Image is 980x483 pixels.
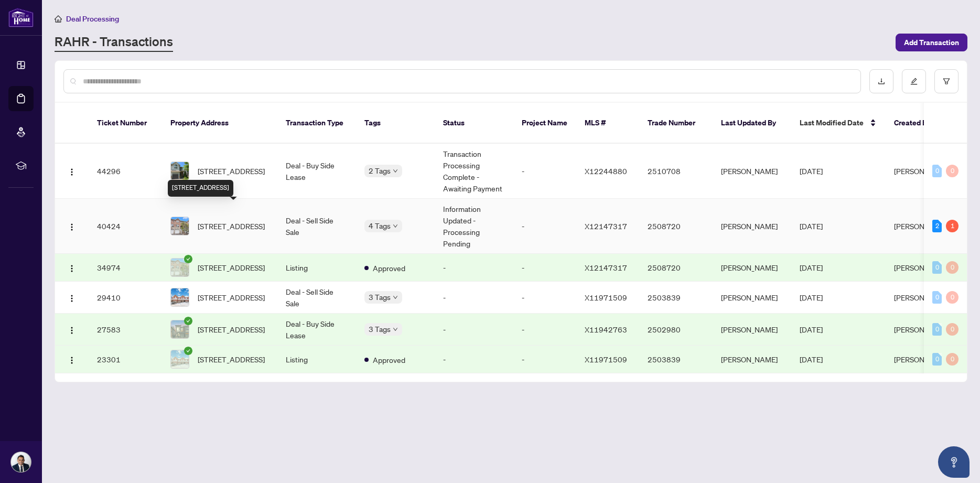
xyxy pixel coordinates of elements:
[938,446,970,478] button: Open asap
[68,223,76,231] img: Logo
[198,353,265,365] span: [STREET_ADDRESS]
[946,353,959,366] div: 0
[934,69,959,93] button: filter
[896,34,967,51] button: Add Transaction
[904,34,959,51] span: Add Transaction
[713,254,791,282] td: [PERSON_NAME]
[513,346,576,373] td: -
[55,15,62,23] span: home
[932,353,942,366] div: 0
[89,282,162,314] td: 29410
[168,180,233,197] div: [STREET_ADDRESS]
[435,103,513,144] th: Status
[435,254,513,282] td: -
[513,199,576,254] td: -
[932,291,942,304] div: 0
[89,144,162,199] td: 44296
[277,314,356,346] td: Deal - Buy Side Lease
[184,347,192,355] span: check-circle
[639,144,713,199] td: 2510708
[171,320,189,338] img: thumbnail-img
[89,314,162,346] td: 27583
[946,291,959,304] div: 0
[68,294,76,303] img: Logo
[66,14,119,24] span: Deal Processing
[713,282,791,314] td: [PERSON_NAME]
[63,218,80,234] button: Logo
[373,262,405,274] span: Approved
[585,263,627,272] span: X12147317
[886,103,949,144] th: Created By
[89,199,162,254] td: 40424
[946,323,959,336] div: 0
[513,144,576,199] td: -
[800,166,823,176] span: [DATE]
[63,351,80,368] button: Logo
[198,165,265,177] span: [STREET_ADDRESS]
[946,165,959,177] div: 0
[393,295,398,300] span: down
[435,314,513,346] td: -
[800,263,823,272] span: [DATE]
[894,166,951,176] span: [PERSON_NAME]
[393,223,398,229] span: down
[800,355,823,364] span: [DATE]
[639,346,713,373] td: 2503839
[184,317,192,325] span: check-circle
[373,354,405,366] span: Approved
[639,254,713,282] td: 2508720
[184,255,192,263] span: check-circle
[369,291,391,303] span: 3 Tags
[393,168,398,174] span: down
[713,103,791,144] th: Last Updated By
[393,327,398,332] span: down
[946,261,959,274] div: 0
[894,221,951,231] span: [PERSON_NAME]
[63,289,80,306] button: Logo
[639,103,713,144] th: Trade Number
[8,8,34,27] img: logo
[171,162,189,180] img: thumbnail-img
[800,221,823,231] span: [DATE]
[585,355,627,364] span: X11971509
[68,326,76,335] img: Logo
[11,452,31,472] img: Profile Icon
[513,254,576,282] td: -
[943,78,950,85] span: filter
[277,282,356,314] td: Deal - Sell Side Sale
[932,220,942,232] div: 2
[198,292,265,303] span: [STREET_ADDRESS]
[369,165,391,177] span: 2 Tags
[513,103,576,144] th: Project Name
[435,346,513,373] td: -
[89,346,162,373] td: 23301
[585,325,627,334] span: X11942763
[277,346,356,373] td: Listing
[89,254,162,282] td: 34974
[932,165,942,177] div: 0
[713,346,791,373] td: [PERSON_NAME]
[162,103,277,144] th: Property Address
[910,78,918,85] span: edit
[713,144,791,199] td: [PERSON_NAME]
[68,356,76,364] img: Logo
[171,259,189,276] img: thumbnail-img
[356,103,435,144] th: Tags
[576,103,639,144] th: MLS #
[585,166,627,176] span: X12244880
[800,325,823,334] span: [DATE]
[639,282,713,314] td: 2503839
[435,282,513,314] td: -
[894,263,951,272] span: [PERSON_NAME]
[198,324,265,335] span: [STREET_ADDRESS]
[277,144,356,199] td: Deal - Buy Side Lease
[932,323,942,336] div: 0
[869,69,893,93] button: download
[68,168,76,176] img: Logo
[639,314,713,346] td: 2502980
[894,293,951,302] span: [PERSON_NAME]
[68,264,76,273] img: Logo
[513,314,576,346] td: -
[932,261,942,274] div: 0
[89,103,162,144] th: Ticket Number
